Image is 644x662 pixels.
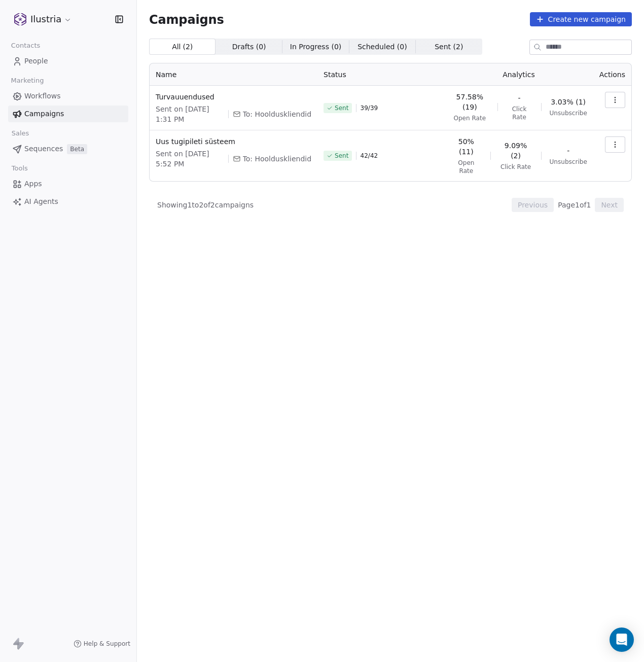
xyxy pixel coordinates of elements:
th: Status [317,63,444,86]
span: Beta [67,144,87,154]
span: Uus tugipileti süsteem [156,136,311,147]
span: Scheduled ( 0 ) [357,42,407,52]
span: Page 1 of 1 [558,200,591,210]
a: Workflows [8,88,128,104]
span: - [518,93,521,103]
button: Ilustria [12,11,74,28]
span: Sent [335,152,348,160]
span: 57.58% (19) [450,92,489,112]
a: Campaigns [8,106,128,122]
span: In Progress ( 0 ) [290,42,342,52]
span: Drafts ( 0 ) [232,42,266,52]
span: Campaigns [24,109,64,119]
a: SequencesBeta [8,141,128,157]
span: Sent ( 2 ) [435,42,463,52]
a: Apps [8,176,128,192]
span: Sent [335,104,348,112]
span: People [24,56,48,66]
span: Sent on [DATE] 1:31 PM [156,104,224,124]
span: Click Rate [506,105,532,121]
span: Unsubscribe [550,109,587,117]
th: Analytics [444,63,593,86]
span: 42 / 42 [361,152,378,160]
span: Turvauuendused [156,92,311,102]
img: veebiteenus-logo.svg [14,13,26,25]
div: Open Intercom Messenger [610,628,634,652]
span: Ilustria [30,13,61,26]
span: 39 / 39 [361,104,378,112]
span: Sent on [DATE] 5:52 PM [156,149,224,169]
span: Open Rate [450,159,482,175]
span: 50% (11) [450,136,482,157]
button: Create new campaign [530,12,632,26]
span: To: Hoolduskliendid [243,154,312,164]
a: Help & Support [74,640,130,648]
span: Contacts [7,38,45,53]
span: AI Agents [24,196,58,207]
span: Unsubscribe [550,158,587,166]
span: Tools [7,161,32,176]
button: Next [595,198,624,212]
a: People [8,53,128,69]
span: Showing 1 to 2 of 2 campaigns [157,200,254,210]
th: Actions [593,63,631,86]
span: Click Rate [500,163,531,171]
span: 9.09% (2) [499,141,533,161]
span: Marketing [7,73,48,88]
span: - [567,146,569,156]
span: 3.03% (1) [551,97,586,107]
span: Sequences [24,144,63,154]
span: Campaigns [149,12,224,26]
button: Previous [512,198,554,212]
span: Sales [7,126,33,141]
th: Name [150,63,317,86]
a: AI Agents [8,193,128,210]
span: Open Rate [453,114,486,122]
span: Help & Support [84,640,130,648]
span: Workflows [24,91,61,101]
span: Apps [24,179,42,189]
span: To: Hoolduskliendid [243,109,312,119]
